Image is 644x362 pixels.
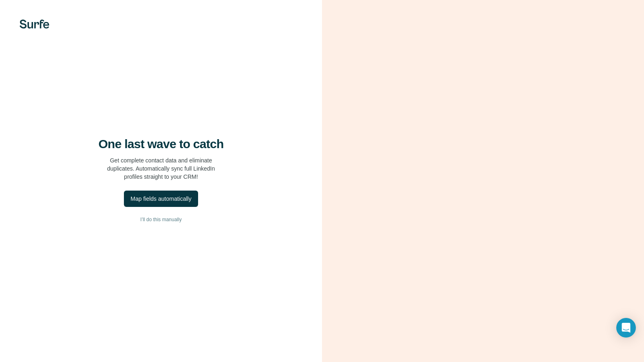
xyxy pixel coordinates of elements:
[99,137,224,151] h4: One last wave to catch
[130,195,191,203] div: Map fields automatically
[616,318,636,338] div: Open Intercom Messenger
[107,156,215,181] p: Get complete contact data and eliminate duplicates. Automatically sync full LinkedIn profiles str...
[140,216,181,223] span: I’ll do this manually
[16,213,306,226] button: I’ll do this manually
[124,191,198,207] button: Map fields automatically
[20,20,49,29] img: Surfe's logo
